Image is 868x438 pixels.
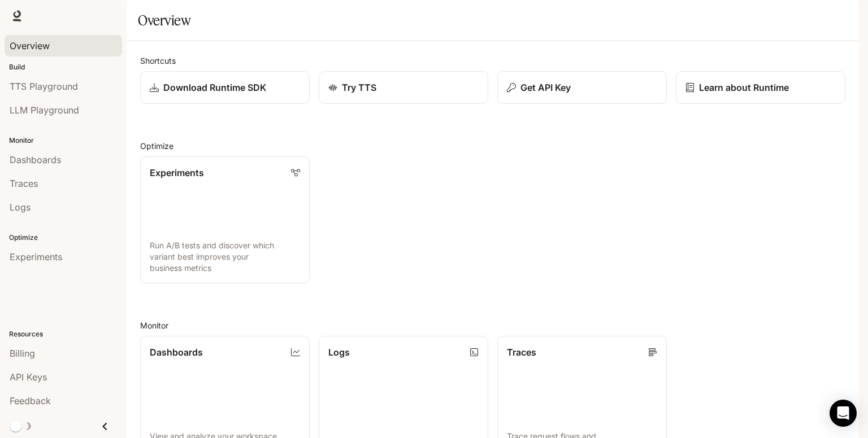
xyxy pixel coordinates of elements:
[140,140,845,152] h2: Optimize
[150,240,300,274] p: Run A/B tests and discover which variant best improves your business metrics
[140,55,845,67] h2: Shortcuts
[140,156,310,283] a: ExperimentsRun A/B tests and discover which variant best improves your business metrics
[676,71,845,104] a: Learn about Runtime
[497,71,667,104] button: Get API Key
[520,81,571,94] p: Get API Key
[138,9,190,32] h1: Overview
[150,345,203,359] p: Dashboards
[328,345,350,359] p: Logs
[699,81,789,94] p: Learn about Runtime
[319,71,488,104] a: Try TTS
[140,71,310,104] a: Download Runtime SDK
[342,81,376,94] p: Try TTS
[163,81,266,94] p: Download Runtime SDK
[830,400,857,427] div: Open Intercom Messenger
[150,166,204,179] p: Experiments
[140,319,845,331] h2: Monitor
[507,345,536,359] p: Traces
